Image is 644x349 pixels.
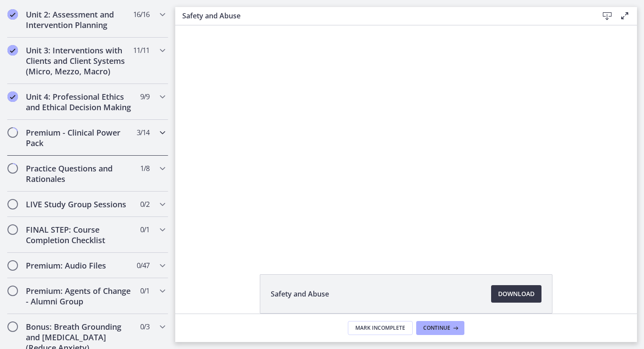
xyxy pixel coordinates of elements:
span: 3 / 14 [137,127,149,138]
span: 0 / 2 [140,199,149,209]
span: 0 / 47 [137,260,149,271]
span: Download [498,289,534,299]
span: Safety and Abuse [271,289,329,299]
h3: Safety and Abuse [182,10,584,21]
h2: Premium - Clinical Power Pack [26,127,133,148]
h2: Practice Questions and Rationales [26,163,133,184]
a: Download [491,285,541,303]
button: Continue [416,321,464,335]
h2: Unit 2: Assessment and Intervention Planning [26,9,133,30]
h2: Premium: Agents of Change - Alumni Group [26,286,133,307]
span: 0 / 3 [140,321,149,332]
h2: Unit 4: Professional Ethics and Ethical Decision Making [26,91,133,112]
iframe: Video Lesson [175,25,637,254]
span: 16 / 16 [133,9,149,20]
span: 0 / 1 [140,224,149,235]
h2: Unit 3: Interventions with Clients and Client Systems (Micro, Mezzo, Macro) [26,45,133,77]
span: 9 / 9 [140,91,149,102]
h2: LIVE Study Group Sessions [26,199,133,209]
button: Mark Incomplete [348,321,413,335]
span: Mark Incomplete [355,325,405,332]
span: 0 / 1 [140,286,149,296]
span: 11 / 11 [133,45,149,56]
h2: FINAL STEP: Course Completion Checklist [26,224,133,245]
h2: Premium: Audio Files [26,260,133,271]
span: Continue [423,325,450,332]
span: 1 / 8 [140,163,149,174]
i: Completed [7,45,18,56]
i: Completed [7,91,18,102]
i: Completed [7,9,18,20]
